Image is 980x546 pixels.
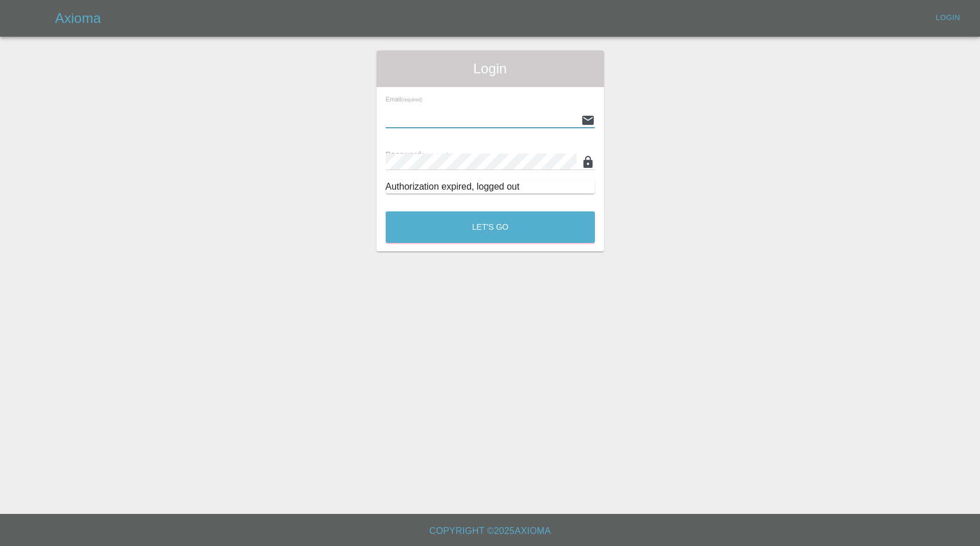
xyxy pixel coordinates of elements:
span: Password [386,150,450,159]
span: Login [386,60,595,78]
h6: Copyright © 2025 Axioma [9,523,971,539]
span: Email [386,96,422,103]
button: Let's Go [386,211,595,243]
small: (required) [401,97,422,103]
h5: Axioma [55,9,101,28]
a: Login [930,9,966,27]
small: (required) [421,152,450,159]
div: Authorization expired, logged out [386,180,595,194]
